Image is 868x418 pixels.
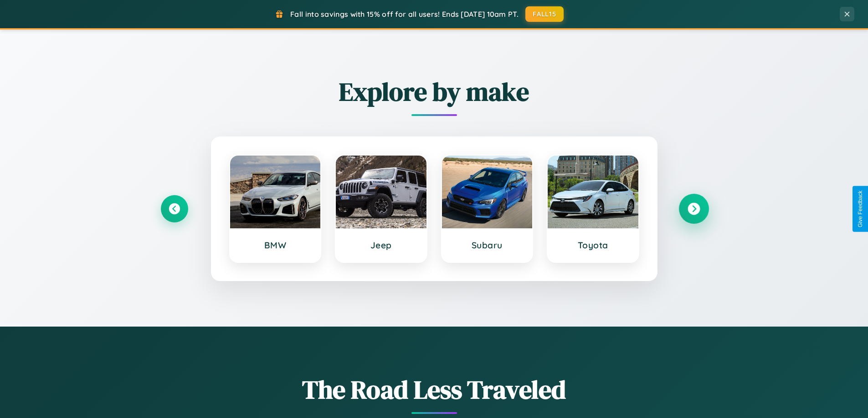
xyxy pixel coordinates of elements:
[525,6,564,22] button: FALL15
[161,74,708,109] h2: Explore by make
[345,240,417,251] h3: Jeep
[290,10,519,19] span: Fall into savings with 15% off for all users! Ends [DATE] 10am PT.
[161,372,708,407] h1: The Road Less Traveled
[451,240,524,251] h3: Subaru
[857,191,863,227] div: Give Feedback
[239,240,312,251] h3: BMW
[557,240,629,251] h3: Toyota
